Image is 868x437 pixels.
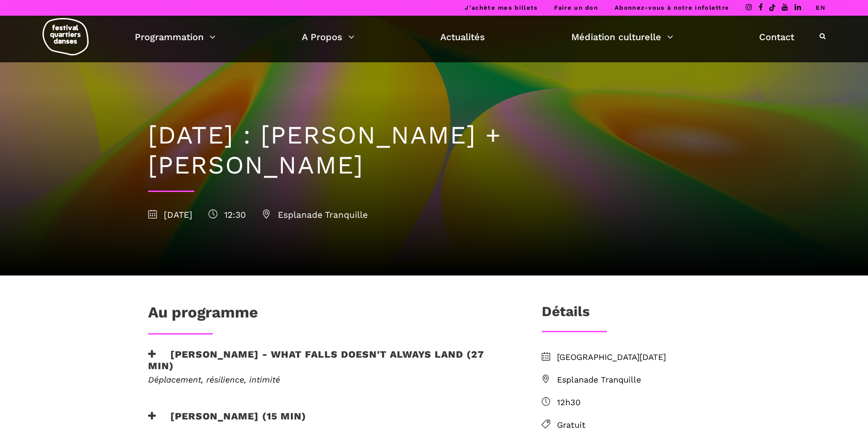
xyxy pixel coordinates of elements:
a: EN [816,4,826,11]
a: A Propos [302,29,354,45]
h3: [PERSON_NAME] - What Falls Doesn't Always Land (27 min) [148,348,512,371]
h1: Au programme [148,303,258,326]
h1: [DATE] : [PERSON_NAME] + [PERSON_NAME] [148,120,720,180]
span: 12h30 [557,396,720,409]
span: [GEOGRAPHIC_DATA][DATE] [557,351,720,364]
a: Programmation [135,29,216,45]
a: Abonnez-vous à notre infolettre [615,4,729,11]
span: 12:30 [209,210,246,220]
em: Déplacement, résilience, intimité [148,375,280,384]
h3: [PERSON_NAME] (15 min) [148,410,306,433]
a: Médiation culturelle [571,29,673,45]
span: [DATE] [148,210,192,220]
span: Gratuit [557,419,720,432]
a: Actualités [440,29,485,45]
span: Esplanade Tranquille [557,373,720,387]
img: logo-fqd-med [42,18,89,55]
h3: Détails [542,303,590,326]
a: J’achète mes billets [465,4,538,11]
a: Faire un don [554,4,598,11]
span: Esplanade Tranquille [262,210,368,220]
a: Contact [759,29,794,45]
